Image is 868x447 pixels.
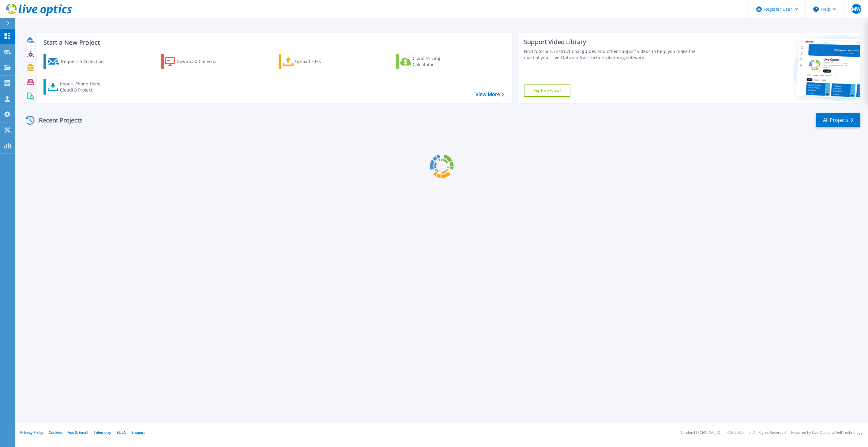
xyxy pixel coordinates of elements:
[680,431,722,435] li: Version: [TECHNICAL_ID]
[852,6,861,11] span: MW
[524,38,702,46] div: Support Video Library
[60,81,108,93] div: Import Phone Home CloudIQ Project
[475,92,504,97] a: View More
[791,431,862,435] li: Powered by Live Optics, a Dell Technology
[94,430,111,435] a: Telemetry
[20,430,43,435] a: Privacy Policy
[413,55,462,68] div: Cloud Pricing Calculator
[161,54,229,69] a: Download Collector
[43,54,112,69] a: Request a Collection
[295,55,344,68] div: Upload Files
[279,54,347,69] a: Upload Files
[177,55,226,68] div: Download Collector
[727,431,786,435] li: © 2025 Dell Inc. All Rights Reserved
[117,430,126,435] a: EULA
[524,48,702,61] div: Find tutorials, instructional guides and other support videos to help you make the most of your L...
[816,113,860,127] a: All Projects
[49,430,62,435] a: Cookies
[68,430,88,435] a: Ads & Email
[43,39,504,46] h3: Start a New Project
[61,55,110,68] div: Request a Collection
[396,54,464,69] a: Cloud Pricing Calculator
[131,430,145,435] a: Support
[24,113,91,128] div: Recent Projects
[524,85,570,97] a: Explore Now!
